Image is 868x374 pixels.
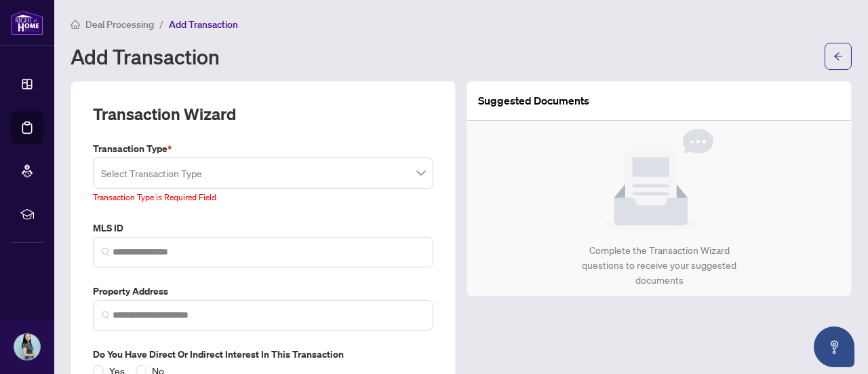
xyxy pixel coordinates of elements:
label: Property Address [93,284,433,299]
span: Add Transaction [169,18,238,31]
span: arrow-left [833,52,843,61]
h2: Transaction Wizard [93,103,236,125]
button: Open asap [814,326,854,367]
span: home [71,20,80,29]
label: Transaction Type [93,141,433,156]
h1: Add Transaction [71,45,220,67]
span: Transaction Type is Required Field [93,192,216,202]
img: search_icon [102,248,110,256]
li: / [159,16,163,32]
article: Suggested Documents [478,92,589,109]
div: Complete the Transaction Wizard questions to receive your suggested documents [568,243,751,288]
img: Profile Icon [14,334,40,360]
label: Do you have direct or indirect interest in this transaction [93,347,433,362]
img: Null State Icon [605,129,713,232]
img: logo [11,10,43,35]
span: Deal Processing [85,18,154,31]
label: MLS ID [93,221,433,236]
img: search_icon [102,311,110,319]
